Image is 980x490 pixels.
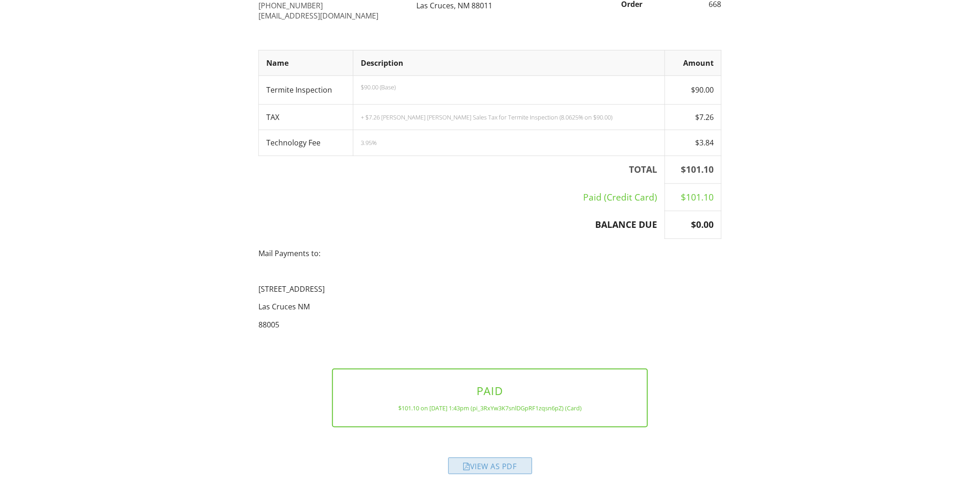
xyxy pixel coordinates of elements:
td: Technology Fee [259,130,353,156]
td: TAX [259,104,353,130]
th: $0.00 [665,211,722,239]
td: $7.26 [665,104,722,130]
th: Description [353,50,665,75]
p: [STREET_ADDRESS] [258,284,722,294]
div: $101.10 on [DATE] 1:43pm (pi_3RxYw3K7snlDGpRF1zqsn6pZ) (Card) [348,404,633,412]
a: [EMAIL_ADDRESS][DOMAIN_NAME] [258,11,378,21]
th: Amount [665,50,722,75]
div: 3.95% [361,139,657,146]
p: $90.00 (Base) [361,83,657,91]
a: View as PDF [448,464,532,474]
td: $90.00 [665,76,722,105]
p: Las Cruces NM [258,302,722,312]
p: Mail Payments to: [258,248,722,258]
th: Name [259,50,353,75]
div: View as PDF [448,458,532,474]
div: + $7.26 [PERSON_NAME] [PERSON_NAME] Sales Tax for Termite Inspection (8.0625% on $90.00) [361,113,657,121]
h3: PAID [348,384,633,397]
a: [PHONE_NUMBER]‬ [258,0,323,11]
p: 88005 [258,320,722,330]
th: $101.10 [665,156,722,183]
td: $3.84 [665,130,722,156]
th: BALANCE DUE [259,211,665,239]
td: $101.10 [665,183,722,211]
th: TOTAL [259,156,665,183]
td: Paid (Credit Card) [259,183,665,211]
td: Termite Inspection [259,76,353,105]
div: Las Cruces, NM 88011 [416,0,563,11]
